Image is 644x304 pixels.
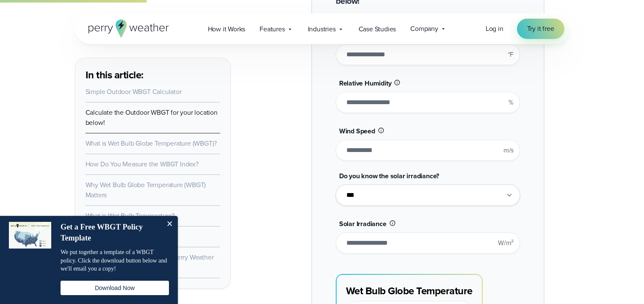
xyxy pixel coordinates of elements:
[517,19,564,39] a: Try it free
[201,20,253,38] a: How it Works
[61,248,169,273] p: We put together a template of a WBGT policy. Click the download button below and we'll email you ...
[161,216,178,233] button: Close
[527,24,554,34] span: Try it free
[339,171,439,181] span: Do you know the solar irradiance?
[260,24,285,34] span: Features
[339,126,375,136] span: Wind Speed
[351,20,404,38] a: Case Studies
[208,24,246,34] span: How it Works
[61,281,169,295] button: Download Now
[339,219,387,229] span: Solar Irradiance
[359,24,396,34] span: Case Studies
[486,24,503,34] a: Log in
[86,138,217,148] a: What is Wet Bulb Globe Temperature (WBGT)?
[86,108,218,127] a: Calculate the Outdoor WBGT for your location below!
[308,24,336,34] span: Industries
[86,87,182,97] a: Simple Outdoor WBGT Calculator
[9,222,51,249] img: dialog featured image
[86,211,174,221] a: What is Wet Bulb Temperature?
[486,24,503,33] span: Log in
[86,159,199,169] a: How Do You Measure the WBGT Index?
[86,68,220,82] h3: In this article:
[86,180,206,200] a: Why Wet Bulb Globe Temperature (WBGT) Matters
[339,78,392,88] span: Relative Humidity
[410,24,438,34] span: Company
[61,222,160,243] h4: Get a Free WBGT Policy Template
